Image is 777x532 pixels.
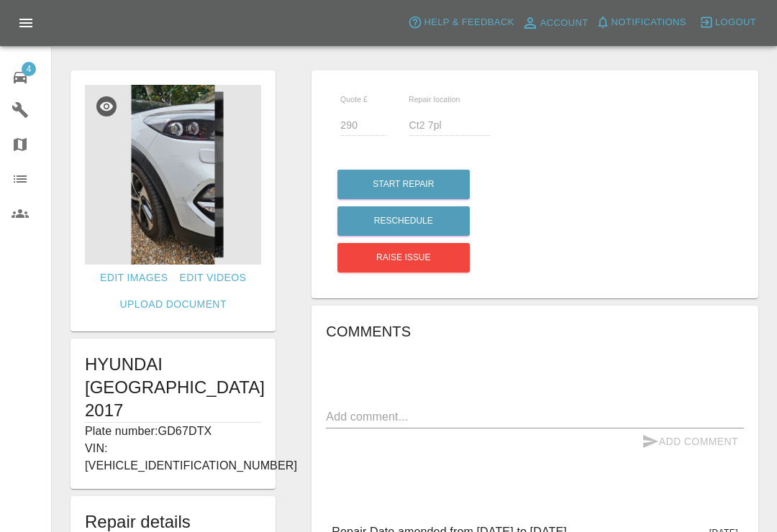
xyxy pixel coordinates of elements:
[404,12,517,34] button: Help & Feedback
[540,15,589,32] span: Account
[592,12,690,34] button: Notifications
[612,14,686,31] span: Notifications
[85,423,261,440] p: Plate number: GD67DTX
[114,291,232,318] a: Upload Document
[337,170,470,199] button: Start Repair
[173,265,252,291] a: Edit Videos
[337,206,470,236] button: Reschedule
[337,243,470,272] button: Raise issue
[85,353,261,422] h1: HYUNDAI [GEOGRAPHIC_DATA] 2017
[85,85,261,265] img: 4c32a72e-2663-4de4-a2fc-a70feb7594f5
[85,440,261,474] p: VIN: [VEHICLE_IDENTIFICATION_NUMBER]
[424,14,514,31] span: Help & Feedback
[715,14,756,31] span: Logout
[409,95,460,104] span: Repair location
[340,95,368,104] span: Quote £
[696,12,760,34] button: Logout
[94,265,173,291] a: Edit Images
[326,320,744,343] h6: Comments
[9,6,43,40] button: Open drawer
[22,62,36,76] span: 4
[518,12,592,35] a: Account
